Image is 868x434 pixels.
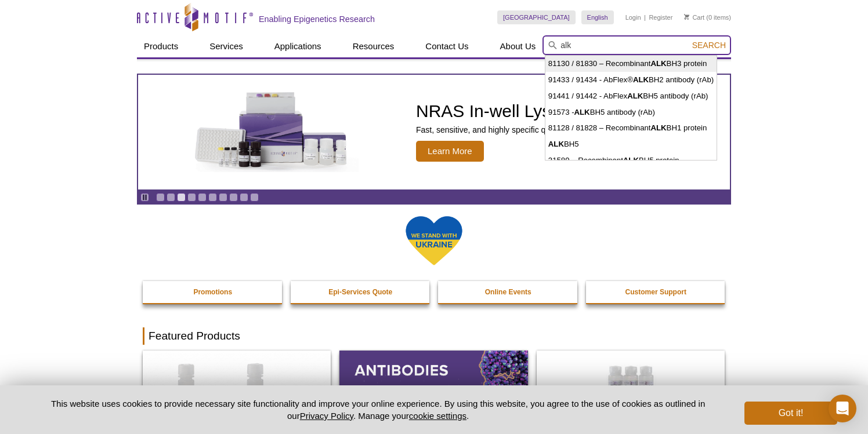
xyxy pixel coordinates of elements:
button: Got it! [744,402,837,425]
a: Resources [346,35,402,57]
a: Go to slide 8 [229,193,238,202]
strong: Epi-Services Quote [328,288,392,296]
li: 91573 - BH5 antibody (rAb) [545,104,717,121]
a: Epi-Services Quote [291,281,431,303]
a: Go to slide 10 [250,193,259,202]
li: 81130 / 81830 – Recombinant BH3 protein [545,56,717,72]
a: Login [625,13,641,21]
button: Search [689,40,729,50]
strong: Online Events [485,288,531,296]
a: Go to slide 9 [240,193,248,202]
a: Promotions [143,281,283,303]
input: Keyword, Cat. No. [542,35,731,55]
article: NRAS In-well Lysis ELISA Kit [138,75,730,189]
strong: ALK [548,140,564,148]
span: Search [692,41,726,50]
a: Products [137,35,185,57]
strong: Promotions [193,288,232,296]
strong: ALK [633,75,649,84]
a: Contact Us [418,35,475,57]
h2: Featured Products [143,327,725,345]
a: [GEOGRAPHIC_DATA] [497,10,576,24]
button: cookie settings [409,411,466,421]
strong: ALK [651,59,667,68]
a: Services [202,35,250,57]
img: NRAS In-well Lysis ELISA Kit [185,92,359,172]
strong: ALK [623,156,639,165]
p: This website uses cookies to provide necessary site functionality and improve your online experie... [31,397,725,422]
a: Go to slide 1 [156,193,165,202]
strong: Customer Support [625,288,686,296]
a: Privacy Policy [300,411,353,421]
p: Fast, sensitive, and highly specific quantification of human NRAS. [416,125,652,135]
a: Register [649,13,672,21]
a: Online Events [438,281,578,303]
a: Customer Support [586,281,726,303]
strong: ALK [651,123,667,132]
img: We Stand With Ukraine [405,215,463,267]
li: 91433 / 91434 - AbFlex® BH2 antibody (rAb) [545,72,717,88]
strong: ALK [627,92,643,100]
a: Applications [267,35,328,57]
div: Open Intercom Messenger [829,395,856,422]
li: 91441 / 91442 - AbFlex BH5 antibody (rAb) [545,88,717,104]
h2: Enabling Epigenetics Research [259,14,375,24]
a: English [581,10,614,24]
img: Your Cart [684,14,689,20]
a: Go to slide 7 [219,193,227,202]
a: Cart [684,13,704,21]
li: 81128 / 81828 – Recombinant BH1 protein [545,120,717,136]
a: Go to slide 5 [198,193,207,202]
a: Go to slide 4 [187,193,196,202]
h2: NRAS In-well Lysis ELISA Kit [416,103,652,120]
li: BH5 [545,136,717,152]
li: | [644,10,646,24]
li: 31589 – Recombinant BH5 protein [545,152,717,169]
a: Go to slide 6 [208,193,217,202]
a: About Us [493,35,543,57]
a: Toggle autoplay [140,193,149,202]
span: Learn More [416,141,484,162]
li: (0 items) [684,10,731,24]
a: Go to slide 2 [167,193,175,202]
strong: ALK [574,108,590,116]
a: NRAS In-well Lysis ELISA Kit NRAS In-well Lysis ELISA Kit Fast, sensitive, and highly specific qu... [138,75,730,189]
a: Go to slide 3 [177,193,186,202]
